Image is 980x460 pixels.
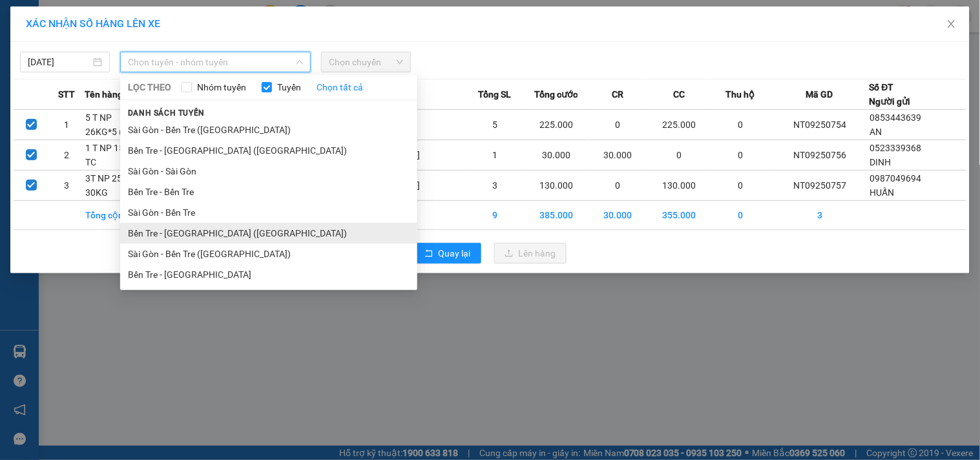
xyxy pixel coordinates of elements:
span: AN [870,127,882,137]
span: HUẤN [870,187,895,198]
span: Tổng SL [479,87,512,101]
td: 3T NP 25/ 26/ 30KG [85,171,145,201]
td: 3 [49,171,85,201]
span: 0523339368 [870,143,922,153]
td: 130.000 [647,171,711,201]
td: 0 [647,140,711,171]
td: 30.000 [525,140,589,171]
input: 12/09/2025 [28,55,90,69]
li: Sài Gòn - Sài Gòn [120,161,417,182]
span: down [296,58,304,66]
td: 3 [770,201,870,230]
span: Tổng cước [535,87,578,101]
td: 385.000 [525,201,589,230]
td: NT09250757 [770,171,870,201]
span: STT [58,87,75,101]
span: close [946,19,957,29]
td: 1 T NP 15KG_ TC [85,140,145,171]
span: 0853443639 [870,112,922,123]
td: 0 [589,110,647,140]
span: Mã GD [806,87,833,101]
button: Close [933,6,970,43]
li: Sài Gòn - Bến Tre ([GEOGRAPHIC_DATA]) [120,244,417,264]
td: 0 [589,171,647,201]
td: 1 [49,110,85,140]
span: LỌC THEO [128,80,171,94]
li: Bến Tre - Bến Tre [120,182,417,202]
td: 5 [466,110,525,140]
td: 30.000 [589,201,647,230]
span: Danh sách tuyến [120,107,213,119]
td: 130.000 [525,171,589,201]
td: 225.000 [525,110,589,140]
td: NT09250754 [770,110,870,140]
span: Nhóm tuyến [192,80,251,94]
li: Sài Gòn - Bến Tre ([GEOGRAPHIC_DATA]) [120,120,417,140]
td: 2 [49,140,85,171]
li: Bến Tre - [GEOGRAPHIC_DATA] ([GEOGRAPHIC_DATA]) [120,140,417,161]
span: Tuyến [272,80,306,94]
span: 0987049694 [870,173,922,183]
span: Tên hàng [85,87,123,101]
span: CC [673,87,685,101]
span: rollback [424,249,433,259]
span: DINH [870,157,891,167]
td: 0 [711,140,770,171]
td: 9 [466,201,525,230]
li: Bến Tre - [GEOGRAPHIC_DATA] [120,264,417,285]
li: Bến Tre - [GEOGRAPHIC_DATA] ([GEOGRAPHIC_DATA]) [120,223,417,244]
td: 225.000 [647,110,711,140]
td: 0 [711,171,770,201]
button: rollbackQuay lại [414,243,481,264]
div: Số ĐT Người gửi [870,80,911,109]
li: Sài Gòn - Bến Tre [120,202,417,223]
td: 0 [711,110,770,140]
span: CR [612,87,623,101]
span: Chọn chuyến [329,52,403,72]
button: uploadLên hàng [494,243,567,264]
a: Chọn tất cả [317,80,363,94]
span: XÁC NHẬN SỐ HÀNG LÊN XE [26,17,160,30]
span: Thu hộ [726,87,755,101]
td: 5 T NP 26KG*5 (HDV) [85,110,145,140]
span: Chọn tuyến - nhóm tuyến [128,52,303,72]
td: Tổng cộng [85,201,145,230]
td: 355.000 [647,201,711,230]
td: 3 [466,171,525,201]
td: NT09250756 [770,140,870,171]
td: 30.000 [589,140,647,171]
td: 1 [466,140,525,171]
span: Quay lại [439,246,471,260]
td: 0 [711,201,770,230]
